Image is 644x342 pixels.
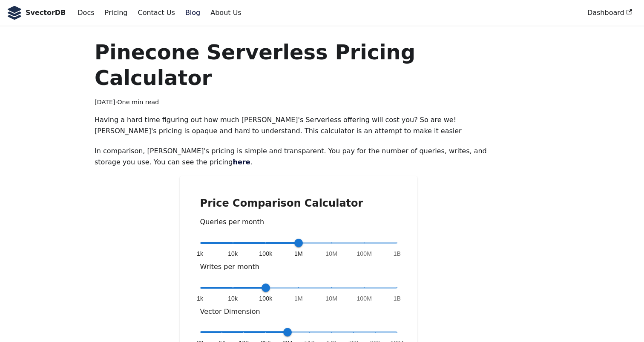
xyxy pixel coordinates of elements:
span: 10M [325,249,337,258]
span: 10k [228,294,238,303]
a: Docs [72,6,99,20]
span: 10k [228,249,238,258]
p: Vector Dimension [200,306,397,317]
img: SvectorDB Logo [7,6,22,20]
a: SvectorDB LogoSvectorDB LogoSvectorDB [7,6,66,20]
span: 1B [394,249,401,258]
a: Contact Us [132,6,180,20]
a: Pricing [100,6,133,20]
h1: Pinecone Serverless Pricing Calculator [95,39,503,91]
p: Queries per month [200,216,397,228]
span: 1k [197,294,203,303]
span: 100M [356,249,372,258]
span: 100k [259,249,272,258]
span: 1M [294,294,303,303]
span: 100M [356,294,372,303]
b: SvectorDB [26,7,66,18]
a: About Us [205,6,246,20]
span: 100k [259,294,272,303]
span: 1B [394,294,401,303]
p: Having a hard time figuring out how much [PERSON_NAME]'s Serverless offering will cost you? So ar... [95,114,503,137]
span: 1M [294,249,303,258]
a: here [233,158,250,166]
span: 1k [197,249,203,258]
span: 10M [325,294,337,303]
a: Blog [180,6,205,20]
p: Writes per month [200,261,397,272]
p: In comparison, [PERSON_NAME]'s pricing is simple and transparent. You pay for the number of queri... [95,146,503,168]
h2: Price Comparison Calculator [200,197,397,210]
div: · One min read [95,97,503,108]
a: Dashboard [582,6,637,20]
time: [DATE] [95,99,115,105]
